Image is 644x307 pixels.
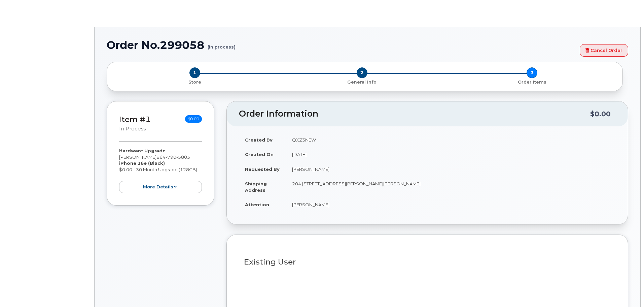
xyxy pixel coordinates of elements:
td: QXZ3NEW [286,132,616,147]
strong: Hardware Upgrade [119,148,166,153]
a: 1 Store [112,78,277,85]
h1: Order No.299058 [107,39,576,51]
td: [DATE] [286,147,616,162]
strong: Shipping Address [245,181,267,193]
strong: Attention [245,202,269,207]
small: in process [119,126,146,132]
strong: Created By [245,137,273,143]
h3: Existing User [244,258,611,266]
p: General Info [280,79,444,85]
span: 2 [357,67,367,78]
div: [PERSON_NAME] $0.00 - 30 Month Upgrade (128GB) [119,148,202,193]
td: [PERSON_NAME] [286,162,616,177]
small: (in process) [208,39,236,50]
span: $0.00 [185,115,202,123]
strong: Created On [245,152,274,157]
span: 5803 [176,154,190,160]
button: more details [119,181,202,193]
td: 204 [STREET_ADDRESS][PERSON_NAME][PERSON_NAME] [286,176,616,197]
a: Item #1 [119,115,151,124]
span: 790 [166,154,176,160]
a: 2 General Info [277,78,447,85]
a: Cancel Order [580,44,628,57]
span: 864 [156,154,190,160]
td: [PERSON_NAME] [286,197,616,212]
strong: iPhone 16e (Black) [119,160,165,166]
h2: Order Information [239,109,590,119]
div: $0.00 [590,108,611,120]
strong: Requested By [245,166,280,172]
span: 1 [189,67,200,78]
p: Store [115,79,274,85]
